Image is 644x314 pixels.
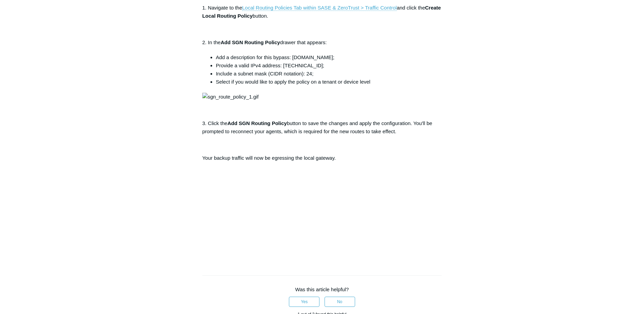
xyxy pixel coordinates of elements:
[325,297,355,307] button: This article was not helpful
[202,120,227,126] span: 3. Click the
[202,120,432,134] span: button to save the changes and apply the configuration. You'll be prompted to reconnect your agen...
[216,63,324,68] span: Provide a valid IPv4 address: [TECHNICAL_ID];
[289,297,319,307] button: This article was helpful
[216,79,370,85] span: Select if you would like to apply the policy on a tenant or device level
[295,286,349,292] span: Was this article helpful?
[397,5,425,11] span: and click the
[221,39,280,45] span: Add SGN Routing Policy
[227,120,287,126] span: Add SGN Routing Policy
[242,5,397,11] a: Local Routing Policies Tab within SASE & ZeroTrust > Traffic Control
[216,54,334,60] span: Add a description for this bypass: [DOMAIN_NAME];
[202,155,336,161] span: Your backup traffic will now be egressing the local gateway.
[202,5,441,19] span: Create Local Routing Policy
[253,13,268,19] span: button.
[280,39,327,45] span: drawer that appears:
[202,39,221,45] span: 2. In the
[216,71,314,76] span: Include a subnet mask (CIDR notation): 24;
[202,93,259,101] img: sgn_route_policy_1.gif
[202,5,242,11] span: 1. Navigate to the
